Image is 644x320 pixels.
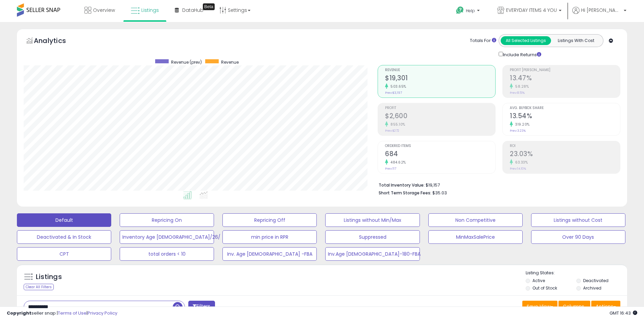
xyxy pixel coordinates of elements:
[526,270,627,276] p: Listing States:
[58,310,87,316] a: Terms of Use
[24,284,54,290] div: Clear All Filters
[385,144,495,148] span: Ordered Items
[456,6,464,15] i: Get Help
[222,230,317,244] button: min price in RPR
[203,3,215,10] div: Tooltip anchor
[531,230,625,244] button: Over 90 Days
[325,230,420,244] button: Suppressed
[385,91,402,95] small: Prev: $3,197
[510,167,526,171] small: Prev: 14.10%
[385,68,495,72] span: Revenue
[510,68,620,72] span: Profit [PERSON_NAME]
[120,230,214,244] button: Inventory Age [DEMOGRAPHIC_DATA]/26/
[513,84,529,89] small: 58.28%
[388,84,406,89] small: 503.65%
[17,213,111,227] button: Default
[385,106,495,110] span: Profit
[388,160,406,165] small: 484.62%
[510,144,620,148] span: ROI
[451,1,486,22] a: Help
[510,74,620,83] h2: 13.47%
[506,7,557,14] span: EVERYDAY ITEMS 4 YOU
[93,7,115,14] span: Overview
[385,112,495,121] h2: $2,600
[581,7,622,14] span: Hi [PERSON_NAME]
[182,7,204,14] span: DataHub
[388,122,405,127] small: 855.10%
[470,38,496,44] div: Totals For
[510,106,620,110] span: Avg. Buybox Share
[522,301,557,312] button: Save View
[34,36,79,47] h5: Analytics
[385,167,396,171] small: Prev: 117
[591,301,620,312] button: Actions
[385,74,495,83] h2: $19,301
[7,310,117,317] div: seller snap | |
[188,301,215,313] button: Filters
[531,213,625,227] button: Listings without Cost
[7,310,31,316] strong: Copyright
[222,247,317,261] button: Inv. Age [DEMOGRAPHIC_DATA] -FBA
[120,213,214,227] button: Repricing On
[510,150,620,159] h2: 23.03%
[379,190,431,196] b: Short Term Storage Fees:
[428,230,523,244] button: MinMaxSalePrice
[379,182,425,188] b: Total Inventory Value:
[221,59,239,65] span: Revenue
[572,7,626,22] a: Hi [PERSON_NAME]
[510,91,525,95] small: Prev: 8.51%
[17,247,111,261] button: CPT
[532,285,557,291] label: Out of Stock
[513,122,530,127] small: 319.20%
[385,150,495,159] h2: 684
[379,180,615,189] li: $19,157
[583,278,609,283] label: Deactivated
[558,301,590,312] button: Columns
[325,213,420,227] button: Listings without Min/Max
[532,278,545,283] label: Active
[17,230,111,244] button: Deactivated & In Stock
[583,285,601,291] label: Archived
[325,247,420,261] button: Inv.Age [DEMOGRAPHIC_DATA]-180-FBA
[88,310,117,316] a: Privacy Policy
[513,160,528,165] small: 63.33%
[466,8,475,14] span: Help
[551,36,601,45] button: Listings With Cost
[510,112,620,121] h2: 13.54%
[141,7,159,14] span: Listings
[36,272,62,282] h5: Listings
[120,247,214,261] button: total orders < 10
[428,213,523,227] button: Non Competitive
[563,303,584,310] span: Columns
[494,50,549,58] div: Include Returns
[432,190,447,196] span: $35.03
[501,36,551,45] button: All Selected Listings
[385,129,399,133] small: Prev: $272
[610,310,637,316] span: 2025-08-11 16:43 GMT
[222,213,317,227] button: Repricing Off
[510,129,526,133] small: Prev: 3.23%
[171,59,202,65] span: Revenue (prev)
